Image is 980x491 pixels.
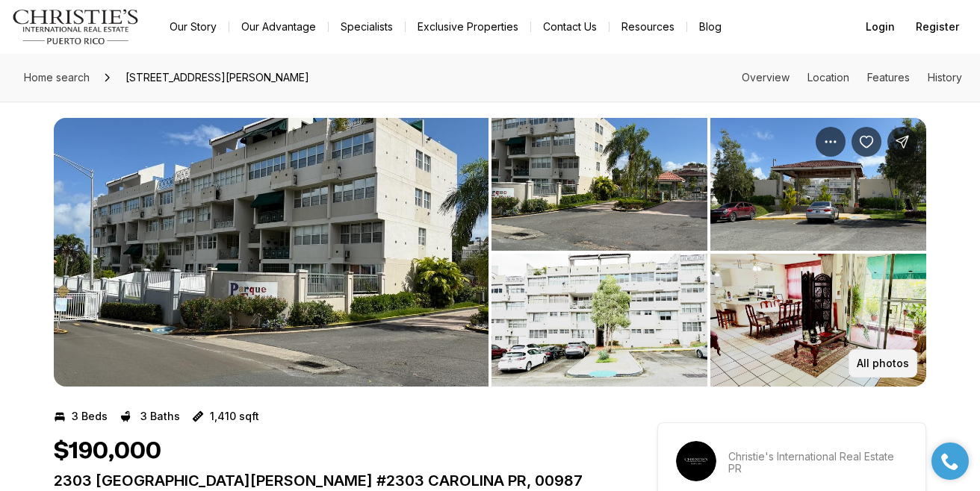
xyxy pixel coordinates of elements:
nav: Page section menu [742,72,962,84]
span: [STREET_ADDRESS][PERSON_NAME] [120,66,315,90]
a: Specialists [329,16,405,37]
button: All photos [849,349,917,378]
p: All photos [857,357,909,369]
button: Share Property: 2303 PARQUE DE LAS FLORES #2303 [887,127,917,157]
p: 3 Beds [72,410,108,422]
div: Listing Photos [54,118,926,387]
a: Skip to: Overview [742,71,790,84]
button: Contact Us [531,16,609,37]
a: Skip to: History [928,71,962,84]
span: Home search [24,71,90,84]
button: View image gallery [491,118,707,251]
a: Exclusive Properties [406,16,530,37]
a: Home search [18,66,96,90]
a: Resources [610,16,686,37]
button: View image gallery [710,118,926,251]
a: Blog [687,16,734,37]
button: Property options [816,127,846,157]
button: Save Property: 2303 PARQUE DE LAS FLORES #2303 [852,127,881,157]
img: logo [12,9,140,45]
button: 3 Baths [120,404,180,428]
button: Login [857,12,904,42]
a: Our Story [158,16,229,37]
a: Skip to: Location [807,71,849,84]
span: Login [866,21,895,33]
a: Skip to: Features [867,71,910,84]
button: View image gallery [54,118,489,387]
span: Register [916,21,959,33]
a: Our Advantage [229,16,328,37]
h1: $190,000 [54,437,161,466]
button: View image gallery [491,254,707,387]
p: 2303 [GEOGRAPHIC_DATA][PERSON_NAME] #2303 CAROLINA PR, 00987 [54,472,604,490]
li: 1 of 5 [54,118,489,387]
p: 3 Baths [140,410,180,422]
li: 2 of 5 [491,118,926,387]
button: View image gallery [710,254,926,387]
button: Register [907,12,968,42]
p: 1,410 sqft [210,410,259,422]
p: Christie's International Real Estate PR [728,451,908,475]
